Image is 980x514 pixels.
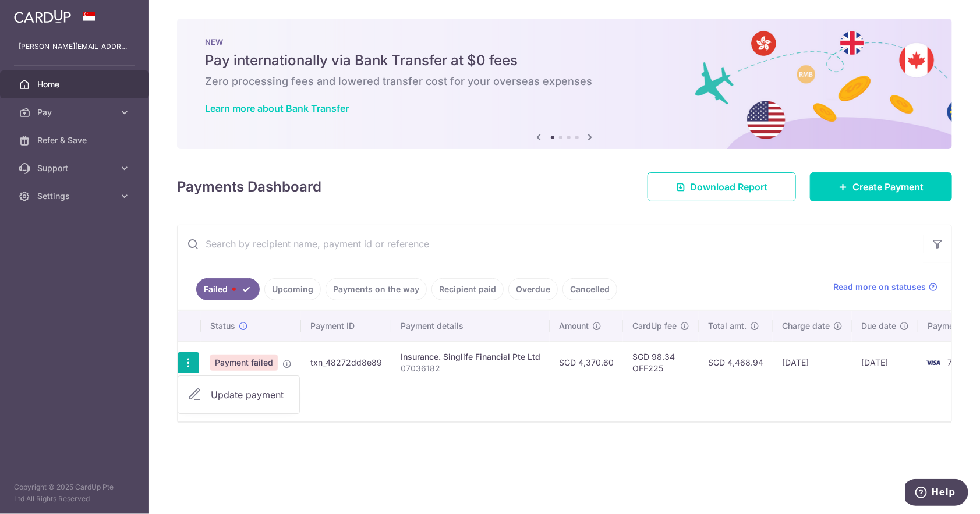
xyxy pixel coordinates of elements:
[19,41,130,52] p: [PERSON_NAME][EMAIL_ADDRESS][PERSON_NAME][DOMAIN_NAME]
[562,278,617,300] a: Cancelled
[391,311,550,341] th: Payment details
[699,341,773,384] td: SGD 4,468.94
[852,180,924,194] span: Create Payment
[37,134,114,146] span: Refer & Save
[810,172,952,201] a: Create Payment
[905,479,968,508] iframe: Opens a widget where you can find more information
[947,357,967,367] span: 7947
[922,356,945,370] img: Bank Card
[833,281,937,293] a: Read more on statuses
[37,107,114,118] span: Pay
[401,351,540,363] div: Insurance. Singlife Financial Pte Ltd
[708,320,747,332] span: Total amt.
[210,320,235,332] span: Status
[401,363,540,374] p: 07036182
[205,51,924,70] h5: Pay internationally via Bank Transfer at $0 fees
[648,172,796,201] a: Download Report
[301,311,391,341] th: Payment ID
[264,278,321,300] a: Upcoming
[37,190,114,202] span: Settings
[205,75,924,88] h6: Zero processing fees and lowered transfer cost for your overseas expenses
[178,225,924,263] input: Search by recipient name, payment id or reference
[37,162,114,174] span: Support
[37,79,114,90] span: Home
[690,180,767,194] span: Download Report
[833,281,926,293] span: Read more on statuses
[550,341,623,384] td: SGD 4,370.60
[210,355,278,371] span: Payment failed
[196,278,260,300] a: Failed
[782,320,830,332] span: Charge date
[508,278,558,300] a: Overdue
[326,278,427,300] a: Payments on the way
[852,341,918,384] td: [DATE]
[301,341,391,384] td: txn_48272dd8e89
[177,19,952,149] img: Bank transfer banner
[14,9,71,23] img: CardUp
[177,176,321,197] h4: Payments Dashboard
[632,320,677,332] span: CardUp fee
[205,102,349,114] a: Learn more about Bank Transfer
[623,341,699,384] td: SGD 98.34 OFF225
[773,341,852,384] td: [DATE]
[431,278,504,300] a: Recipient paid
[559,320,589,332] span: Amount
[861,320,896,332] span: Due date
[205,37,924,47] p: NEW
